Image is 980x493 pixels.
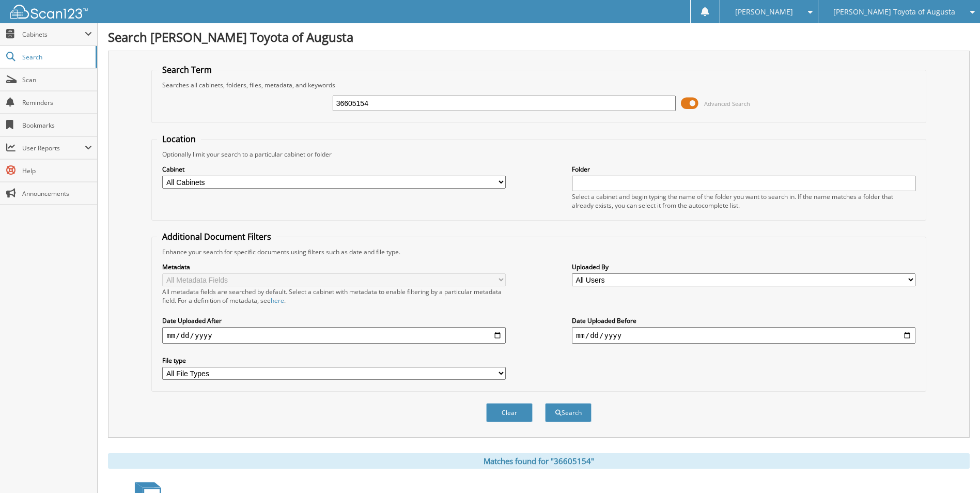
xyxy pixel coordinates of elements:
div: Matches found for "36605154" [108,453,970,469]
label: Uploaded By [572,263,915,271]
span: User Reports [22,144,85,152]
div: Enhance your search for specific documents using filters such as date and file type. [157,248,920,256]
span: Cabinets [22,30,85,39]
label: Date Uploaded After [162,316,506,325]
label: Folder [572,165,915,174]
label: Date Uploaded Before [572,316,915,325]
h1: Search [PERSON_NAME] Toyota of Augusta [108,28,970,45]
input: start [162,327,506,344]
label: Cabinet [162,165,506,174]
div: All metadata fields are searched by default. Select a cabinet with metadata to enable filtering b... [162,287,506,305]
span: Scan [22,75,92,84]
legend: Search Term [157,64,217,75]
span: [PERSON_NAME] [735,9,793,15]
span: [PERSON_NAME] Toyota of Augusta [833,9,955,15]
span: Search [22,53,90,61]
div: Select a cabinet and begin typing the name of the folder you want to search in. If the name match... [572,192,915,210]
img: scan123-logo-white.svg [10,5,88,19]
label: File type [162,356,506,365]
span: Announcements [22,189,92,198]
button: Clear [486,403,533,422]
legend: Location [157,133,201,145]
button: Search [545,403,592,422]
span: Help [22,166,92,175]
span: Reminders [22,98,92,107]
legend: Additional Document Filters [157,231,276,242]
label: Metadata [162,263,506,271]
div: Optionally limit your search to a particular cabinet or folder [157,150,920,159]
span: Advanced Search [704,100,750,107]
span: Bookmarks [22,121,92,130]
input: end [572,327,915,344]
div: Searches all cabinets, folders, files, metadata, and keywords [157,81,920,89]
a: here [271,296,284,305]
